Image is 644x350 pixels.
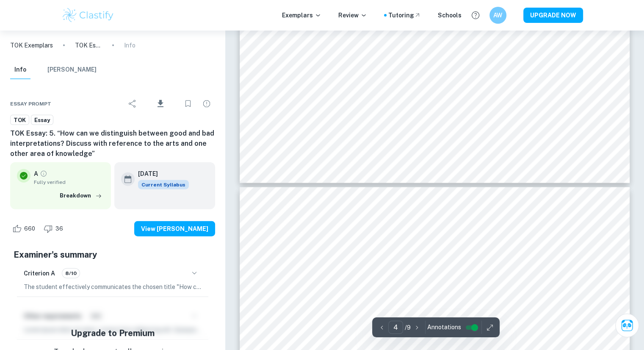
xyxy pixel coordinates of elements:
a: Grade fully verified [40,170,47,178]
button: UPGRADE NOW [523,8,583,23]
div: Report issue [198,95,215,112]
span: TOK [11,116,29,125]
h6: TOK Essay: 5. “How can we distinguish between good and bad interpretations? Discuss with referenc... [10,128,215,159]
span: Fully verified [34,178,104,186]
span: Essay prompt [10,100,51,108]
div: Download [143,93,178,115]
h5: Examiner's summary [14,248,212,261]
span: Current Syllabus [138,180,189,189]
p: Info [124,41,135,50]
p: The student effectively communicates the chosen title "How can we distinguish between good and ba... [24,282,202,292]
span: Essay [31,116,53,125]
div: This exemplar is based on the current syllabus. Feel free to refer to it for inspiration/ideas wh... [138,180,189,189]
span: Annotations [427,323,461,332]
button: View [PERSON_NAME] [134,221,215,236]
h6: [DATE] [138,169,182,178]
button: Breakdown [58,189,104,202]
a: TOK Exemplars [10,41,53,50]
div: Dislike [41,222,68,236]
p: Review [338,11,367,20]
a: Essay [31,115,53,125]
p: Exemplars [282,11,321,20]
h6: Criterion A [24,269,55,278]
h6: AW [493,11,503,20]
span: 660 [19,225,40,233]
span: 8/10 [62,269,80,277]
h5: Upgrade to Premium [71,327,155,339]
div: Share [124,95,141,112]
a: Schools [438,11,462,20]
button: [PERSON_NAME] [47,61,97,79]
button: Help and Feedback [468,8,483,22]
p: TOK Essay: 5. “How can we distinguish between good and bad interpretations? Discuss with referenc... [75,41,102,50]
p: A [34,169,38,178]
button: Ask Clai [615,314,639,337]
div: Like [10,222,40,236]
div: Bookmark [180,95,196,112]
button: AW [489,7,506,24]
a: Tutoring [388,11,421,20]
button: Info [10,61,30,79]
p: / 9 [405,323,411,332]
a: TOK [10,115,29,125]
span: 36 [51,225,68,233]
img: Clastify logo [61,7,115,24]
